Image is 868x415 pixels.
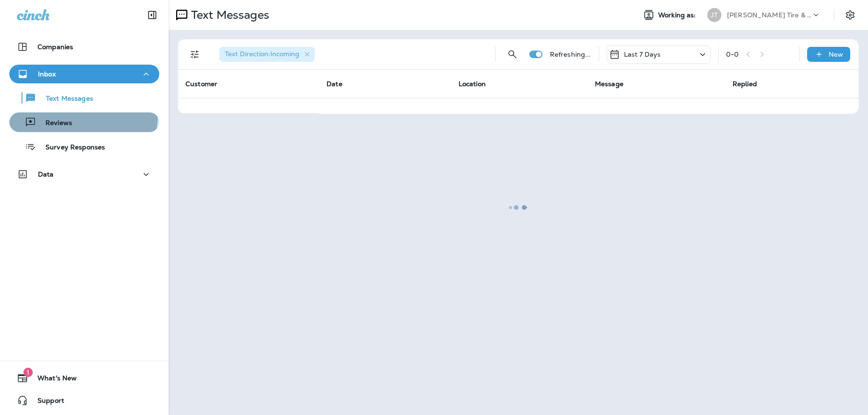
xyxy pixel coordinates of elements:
[38,70,56,78] p: Inbox
[139,6,165,24] button: Collapse Sidebar
[9,112,159,132] button: Reviews
[9,391,159,410] button: Support
[829,51,843,58] p: New
[38,170,54,178] p: Data
[36,143,105,152] p: Survey Responses
[36,119,72,128] p: Reviews
[37,95,93,104] p: Text Messages
[37,43,73,51] p: Companies
[9,369,159,387] button: 1What's New
[23,368,33,377] span: 1
[28,374,77,385] span: What's New
[9,37,159,56] button: Companies
[9,65,159,83] button: Inbox
[9,165,159,184] button: Data
[9,88,159,108] button: Text Messages
[9,137,159,156] button: Survey Responses
[28,397,64,408] span: Support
